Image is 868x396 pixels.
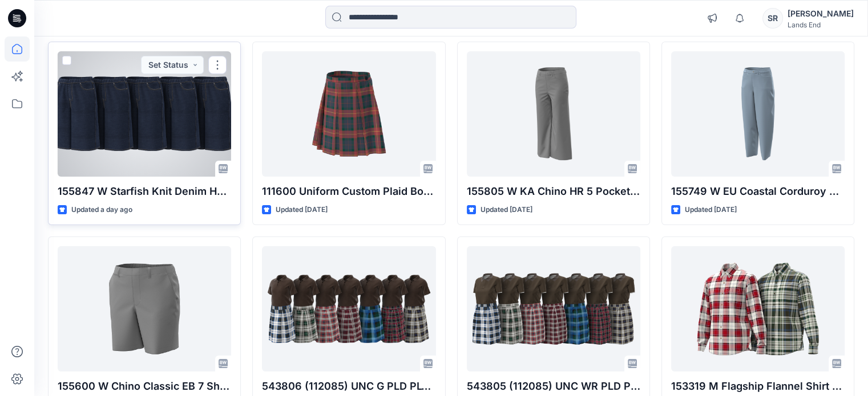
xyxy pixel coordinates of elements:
p: 155847 W Starfish Knit Denim HR 12 Bermuda Short [58,183,231,199]
p: Updated [DATE] [276,204,328,216]
div: SR [762,8,783,28]
a: 111600 Uniform Custom Plaid Box Pleat Skirt Top Of Knee [262,51,435,177]
a: 155805 W KA Chino HR 5 Pocket Wide Leg Crop Pants [467,51,640,177]
div: [PERSON_NAME] [788,7,854,21]
div: Lands End [788,21,854,29]
p: Updated [DATE] [481,204,532,216]
p: Updated a day ago [71,204,132,216]
p: 155805 W KA Chino HR 5 Pocket Wide Leg Crop Pants [467,183,640,199]
a: 543805 (112085) UNC WR PLD PLT TOK SKORT [467,246,640,371]
p: 153319 M Flagship Flannel Shirt - New Fit [671,378,845,394]
p: 543805 (112085) UNC WR PLD PLT TOK SKORT [467,378,640,394]
a: 155847 W Starfish Knit Denim HR 12 Bermuda Short [58,51,231,177]
a: 153319 M Flagship Flannel Shirt - New Fit [671,246,845,371]
a: 155749 W EU Coastal Corduroy HR Barrel Leg Pant-Fit [671,51,845,177]
a: 155600 W Chino Classic EB 7 Shorts [58,246,231,371]
p: 155749 W EU Coastal Corduroy HR Barrel Leg Pant-Fit [671,183,845,199]
p: 111600 Uniform Custom Plaid Box Pleat Skirt Top Of Knee [262,183,435,199]
p: 155600 W Chino Classic EB 7 Shorts [58,378,231,394]
p: 543806 (112085) UNC G PLD PLT TOK SKORT [262,378,435,394]
p: Updated [DATE] [685,204,737,216]
a: 543806 (112085) UNC G PLD PLT TOK SKORT [262,246,435,371]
